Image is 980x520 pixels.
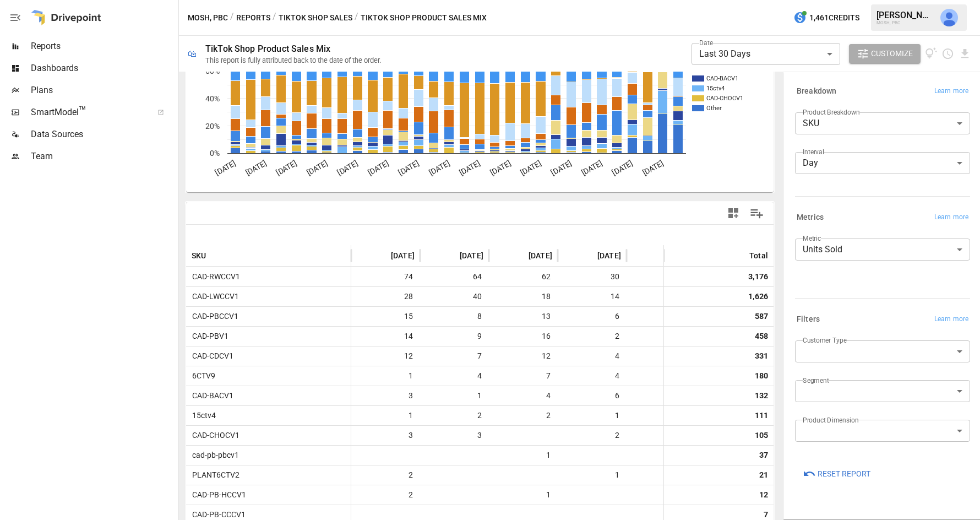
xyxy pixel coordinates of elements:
div: 587 [755,307,768,326]
button: Sort [512,248,527,263]
button: Sort [443,248,459,263]
span: 7 [632,307,690,326]
span: 3 [357,386,415,405]
div: 105 [755,426,768,445]
text: 20% [205,122,220,131]
span: Reset Report [818,467,870,481]
span: Learn more [934,314,968,325]
span: 15 [357,307,415,326]
span: 2 [494,406,552,425]
div: This report is fully attributed back to the date of the order. [205,56,381,64]
span: CAD-RWCCV1 [188,267,240,286]
button: Customize [849,44,921,64]
div: [PERSON_NAME] [876,10,934,20]
text: [DATE] [397,158,421,177]
span: 3 [426,426,483,445]
span: 1 [357,406,415,425]
button: TikTok Shop Sales [279,11,352,25]
span: 28 [357,287,415,306]
label: Interval [803,147,824,156]
span: 1 [563,465,621,485]
span: 3 [632,386,690,405]
span: [DATE] [391,250,415,261]
text: 40% [205,94,220,103]
button: MOSH, PBC [188,11,228,25]
text: CAD-BACV1 [706,75,738,82]
button: Sort [374,248,390,263]
label: Segment [803,376,829,385]
button: Sort [581,248,596,263]
div: / [355,11,358,25]
label: Customer Type [803,335,847,345]
label: Metric [803,234,821,243]
span: 14 [563,287,621,306]
div: 🛍 [188,48,197,59]
button: Schedule report [941,47,954,60]
span: 6 [563,386,621,405]
span: 1 [494,485,552,505]
span: 4 [563,346,621,366]
div: 132 [755,386,768,405]
span: 1 [494,446,552,465]
span: Team [31,150,176,163]
div: 21 [759,465,768,485]
text: 0% [210,149,220,158]
text: [DATE] [549,158,574,177]
label: Product Dimension [803,415,858,425]
div: 331 [755,346,768,366]
button: Reports [236,11,270,25]
div: 3,176 [748,267,768,286]
text: [DATE] [366,158,390,177]
button: Sort [208,248,223,263]
span: 1 [426,386,483,405]
div: 12 [759,485,768,505]
span: 18 [494,287,552,306]
span: 54 [632,267,690,286]
div: Day [795,152,970,174]
text: [DATE] [427,158,451,177]
text: 15ctv4 [706,85,725,92]
span: 6 [563,307,621,326]
span: 2 [357,485,415,505]
label: Product Breakdown [803,107,860,117]
span: 1 [632,465,690,485]
span: 3 [357,426,415,445]
div: SKU [795,112,970,134]
text: 6CTV9 [706,65,725,72]
span: CAD-BACV1 [188,386,233,405]
span: Learn more [934,212,968,223]
div: Units Sold [795,239,970,261]
text: [DATE] [244,158,268,177]
text: [DATE] [458,158,482,177]
button: Download report [959,47,971,60]
span: 6CTV9 [188,366,215,386]
span: 3 [632,346,690,366]
span: SKU [192,250,206,261]
div: / [230,11,234,25]
span: Data Sources [31,128,176,141]
text: [DATE] [519,158,543,177]
span: CAD-PBV1 [188,327,228,346]
span: 4 [494,386,552,405]
span: 1 [632,366,690,386]
span: SmartModel [31,106,145,119]
text: CAD-CHOCV1 [706,95,743,102]
img: Jeff Gamsey [940,9,958,26]
span: CAD-PB-HCCV1 [188,485,246,505]
span: CAD-CHOCV1 [188,426,239,445]
div: 180 [755,366,768,386]
div: 458 [755,327,768,346]
span: 30 [563,267,621,286]
text: [DATE] [641,158,665,177]
span: Customize [871,47,913,61]
span: [DATE] [529,250,552,261]
span: 12 [632,327,690,346]
span: 2 [426,406,483,425]
span: 12 [357,346,415,366]
span: 64 [426,267,483,286]
span: 9 [426,327,483,346]
text: [DATE] [488,158,513,177]
div: 37 [759,446,768,465]
button: Sort [650,248,665,263]
span: Last 30 Days [699,48,750,59]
